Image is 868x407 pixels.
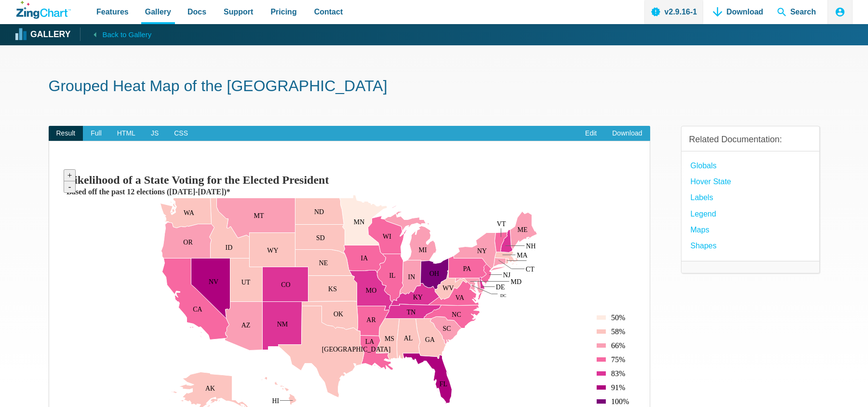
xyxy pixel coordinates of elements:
span: JS [143,126,166,141]
a: hover state [691,175,731,188]
a: Maps [691,223,709,236]
h3: Related Documentation: [689,134,812,145]
span: Contact [314,5,343,18]
span: Pricing [270,5,296,18]
a: Edit [577,126,604,141]
span: Back to Gallery [102,28,151,41]
a: ZingChart Logo. Click to return to the homepage [16,1,71,19]
span: Gallery [145,5,171,18]
span: Support [224,5,253,18]
a: Gallery [16,27,70,42]
span: Docs [187,5,206,18]
a: globals [691,159,717,172]
span: Result [49,126,83,141]
a: Legend [691,207,716,220]
span: HTML [109,126,143,141]
a: Shapes [691,239,717,252]
span: Full [83,126,109,141]
a: Labels [691,191,713,204]
a: Back to Gallery [80,27,151,41]
span: Features [96,5,129,18]
strong: Gallery [30,30,70,39]
a: Download [604,126,650,141]
span: CSS [166,126,196,141]
h1: Grouped Heat Map of the [GEOGRAPHIC_DATA] [49,76,820,98]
